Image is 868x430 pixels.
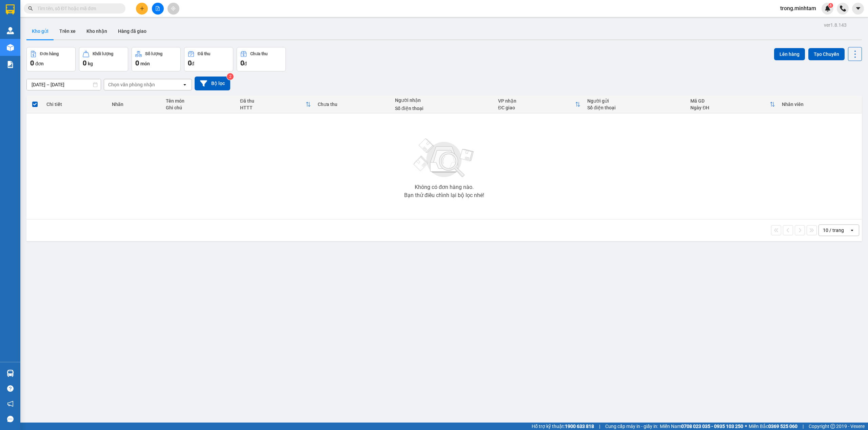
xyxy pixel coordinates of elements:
[824,21,847,29] div: ver 1.8.143
[244,61,247,66] span: đ
[184,47,233,71] button: Đã thu0đ
[774,48,805,60] button: Lên hàng
[745,425,747,428] span: ⚪️
[132,47,181,71] button: Số lượng0món
[829,3,832,8] span: 4
[565,424,594,429] strong: 1900 633 818
[112,102,159,107] div: Nhãn
[830,424,835,429] span: copyright
[587,105,684,110] div: Số điện thoại
[54,23,81,39] button: Trên xe
[140,61,150,66] span: món
[188,59,192,67] span: 0
[782,102,859,107] div: Nhân viên
[108,81,155,88] div: Chọn văn phòng nhận
[152,3,164,15] button: file-add
[587,98,684,104] div: Người gửi
[79,47,128,71] button: Khối lượng0kg
[7,44,14,51] img: warehouse-icon
[395,106,491,111] div: Số điện thoại
[415,185,474,190] div: Không có đơn hàng nào.
[749,423,797,430] span: Miền Bắc
[803,423,804,430] span: |
[828,3,833,8] sup: 4
[26,23,54,39] button: Kho gửi
[145,51,162,56] div: Số lượng
[495,95,584,113] th: Toggle SortBy
[498,98,575,104] div: VP nhận
[237,47,286,71] button: Chưa thu0đ
[605,423,658,430] span: Cung cấp máy in - giấy in:
[840,5,846,12] img: phone-icon
[690,105,770,110] div: Ngày ĐH
[498,105,575,110] div: ĐC giao
[182,82,188,87] svg: open
[136,3,148,15] button: plus
[660,423,743,430] span: Miền Nam
[83,59,86,67] span: 0
[140,6,144,11] span: plus
[823,227,844,234] div: 10 / trang
[318,102,388,107] div: Chưa thu
[81,23,113,39] button: Kho nhận
[775,4,822,13] span: trong.minhtam
[687,95,778,113] th: Toggle SortBy
[195,77,230,90] button: Bộ lọc
[855,5,861,12] span: caret-down
[849,228,855,233] svg: open
[155,6,160,11] span: file-add
[7,61,14,68] img: solution-icon
[40,51,59,56] div: Đơn hàng
[808,48,845,60] button: Tạo Chuyến
[30,59,34,67] span: 0
[113,23,152,39] button: Hàng đã giao
[198,51,210,56] div: Đã thu
[166,98,234,104] div: Tên món
[35,61,44,66] span: đơn
[690,98,770,104] div: Mã GD
[93,51,113,56] div: Khối lượng
[7,385,14,392] span: question-circle
[240,105,305,110] div: HTTT
[166,105,234,110] div: Ghi chú
[26,47,76,71] button: Đơn hàng0đơn
[192,61,194,66] span: đ
[27,79,101,90] input: Select a date range.
[768,424,797,429] strong: 0369 525 060
[404,193,484,198] div: Bạn thử điều chỉnh lại bộ lọc nhé!
[46,102,105,107] div: Chi tiết
[167,3,179,15] button: aim
[532,423,594,430] span: Hỗ trợ kỹ thuật:
[7,401,14,407] span: notification
[240,59,244,67] span: 0
[28,6,33,11] span: search
[825,5,831,12] img: icon-new-feature
[37,5,117,12] input: Tìm tên, số ĐT hoặc mã đơn
[410,134,478,182] img: svg+xml;base64,PHN2ZyBjbGFzcz0ibGlzdC1wbHVnX19zdmciIHhtbG5zPSJodHRwOi8vd3d3LnczLm9yZy8yMDAwL3N2Zy...
[227,73,234,80] sup: 2
[6,4,15,15] img: logo-vxr
[237,95,314,113] th: Toggle SortBy
[250,51,268,56] div: Chưa thu
[7,416,14,422] span: message
[7,27,14,34] img: warehouse-icon
[681,424,743,429] strong: 0708 023 035 - 0935 103 250
[240,98,305,104] div: Đã thu
[88,61,93,66] span: kg
[599,423,600,430] span: |
[395,98,491,103] div: Người nhận
[852,3,864,15] button: caret-down
[135,59,139,67] span: 0
[7,370,14,377] img: warehouse-icon
[171,6,176,11] span: aim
